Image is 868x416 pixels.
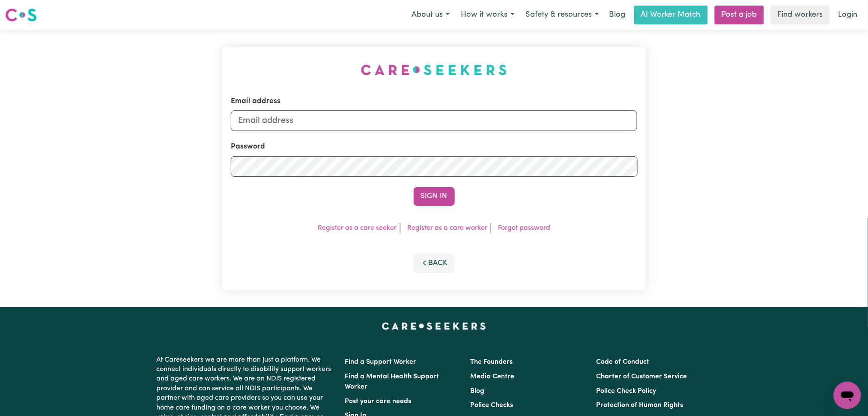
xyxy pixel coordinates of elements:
[634,6,708,24] a: AI Worker Match
[345,373,439,390] a: Find a Mental Health Support Worker
[520,6,604,24] button: Safety & resources
[231,96,280,107] label: Email address
[833,6,863,24] a: Login
[406,6,455,24] button: About us
[231,141,265,152] label: Password
[318,225,397,232] a: Register as a care seeker
[604,6,631,24] a: Blog
[414,187,455,206] button: Sign In
[471,388,485,395] a: Blog
[407,225,487,232] a: Register as a care worker
[596,373,687,380] a: Charter of Customer Service
[5,7,37,23] img: Careseekers logo
[471,373,515,380] a: Media Centre
[498,225,550,232] a: Forgot password
[5,5,37,25] a: Careseekers logo
[414,254,455,273] button: Back
[231,110,638,131] input: Email address
[382,323,486,330] a: Careseekers home page
[834,382,861,409] iframe: Button to launch messaging window
[345,359,417,365] a: Find a Support Worker
[771,6,830,24] a: Find workers
[471,402,513,409] a: Police Checks
[715,6,764,24] a: Post a job
[471,359,513,365] a: The Founders
[345,398,412,405] a: Post your care needs
[455,6,520,24] button: How it works
[596,402,683,409] a: Protection of Human Rights
[596,388,656,395] a: Police Check Policy
[596,359,649,365] a: Code of Conduct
